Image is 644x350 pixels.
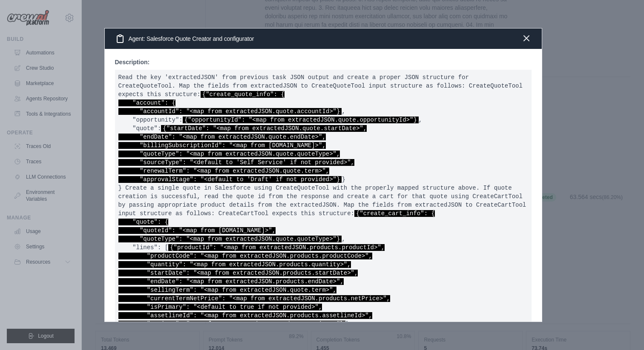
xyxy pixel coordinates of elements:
[118,244,391,327] span: {"productId": "<map from extractedJSON.products.productId>", "productCode": "<map from extractedJ...
[115,34,254,44] h3: Agent: Salesforce Quote Creator and configurator
[115,59,150,65] strong: Description:
[118,91,342,115] span: {"create_quote_info": { "account": { "accountId": "<map from extractedJSON.quote.accountId>"}
[118,125,367,183] span: {"startDate": "<map from extractedJSON.quote.startDate>", "endDate": "<map from extractedJSON.quo...
[183,117,419,123] span: {"opportunityId": "<map from extractedJSON.quote.opportunityId>"}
